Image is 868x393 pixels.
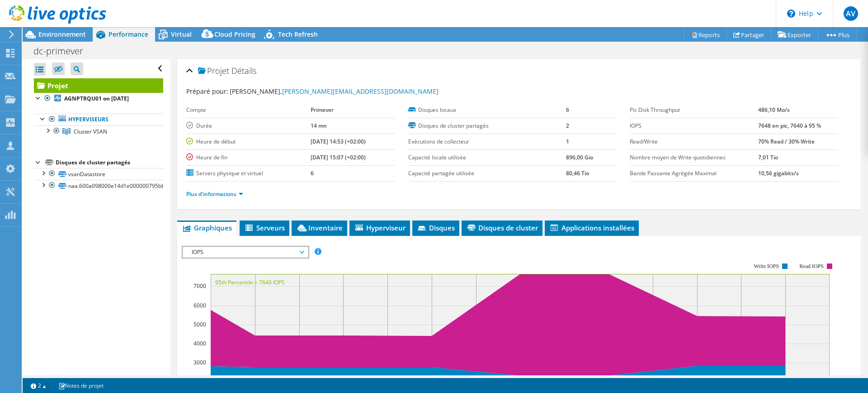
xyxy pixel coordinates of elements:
[186,153,310,162] label: Heure de fin
[630,153,758,162] label: Nombre moyen de Write quotidiennes
[278,30,318,38] span: Tech Refresh
[282,87,439,96] a: [PERSON_NAME][EMAIL_ADDRESS][DOMAIN_NAME]
[566,138,569,145] b: 1
[34,114,163,125] a: Hyperviseurs
[408,137,566,146] label: Exécutions de collecteur
[186,105,310,115] label: Compte
[787,10,795,18] svg: \n
[311,106,334,114] b: Primever
[296,223,343,232] span: Inventaire
[34,180,163,192] a: naa.600a098000e14d1e000000795bb431a7
[466,223,538,232] span: Disques de cluster
[186,137,310,146] label: Heure de début
[566,169,589,177] b: 80,46 Tio
[818,28,857,42] a: Plus
[354,223,406,232] span: Hyperviseur
[408,121,566,130] label: Disques de cluster partagés
[34,93,163,105] a: AGNPTRQU01 on [DATE]
[758,106,790,114] b: 486,10 Mo/s
[186,121,310,130] label: Durée
[193,340,206,347] text: 4000
[566,122,569,129] b: 2
[193,359,206,366] text: 3000
[758,153,778,161] b: 7,01 Tio
[34,168,163,180] a: vsanDatastore
[758,122,821,129] b: 7648 en pic, 7640 à 95 %
[34,125,163,137] a: Cluster VSAN
[630,137,758,146] label: Read/Write
[754,263,779,269] text: Write IOPS
[758,138,815,145] b: 70% Read / 30% Write
[38,30,86,38] span: Environnement
[198,67,229,76] span: Projet
[726,28,771,42] a: Partager
[34,78,163,93] a: Projet
[29,46,97,56] h1: dc-primever
[408,169,566,178] label: Capacité partagée utilisée
[684,28,727,42] a: Reports
[64,95,129,102] b: AGNPTRQU01 on [DATE]
[52,380,110,391] a: Notes de projet
[193,321,206,328] text: 5000
[56,157,163,168] div: Disques de cluster partagés
[311,169,314,177] b: 6
[771,28,818,42] a: Exporter
[630,121,758,130] label: IOPS
[311,122,327,129] b: 14 mn
[311,153,366,161] b: [DATE] 15:07 (+02:00)
[186,190,243,198] a: Plus d'informations
[244,223,285,232] span: Serveurs
[566,153,593,161] b: 896,00 Gio
[24,380,52,391] a: 2
[186,87,228,96] label: Préparé pour:
[311,138,366,145] b: [DATE] 14:53 (+02:00)
[549,223,634,232] span: Applications installées
[231,65,256,76] span: Détails
[215,278,285,286] text: 95th Percentile = 7640 IOPS
[800,263,824,269] text: Read IOPS
[408,105,566,115] label: Disques locaux
[193,302,206,309] text: 6000
[187,247,303,258] span: IOPS
[630,169,758,178] label: Bande Passante Agrégée Maximal
[417,223,455,232] span: Disques
[630,105,758,115] label: Pic Disk Throughput
[193,282,206,290] text: 7000
[74,128,107,135] span: Cluster VSAN
[230,87,439,96] span: [PERSON_NAME],
[186,169,310,178] label: Servers physique et virtuel
[844,6,858,21] span: AV
[108,30,148,38] span: Performance
[171,30,192,38] span: Virtual
[758,169,799,177] b: 10,56 gigabits/s
[214,30,255,38] span: Cloud Pricing
[566,106,569,114] b: 6
[182,223,232,232] span: Graphiques
[408,153,566,162] label: Capacité locale utilisée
